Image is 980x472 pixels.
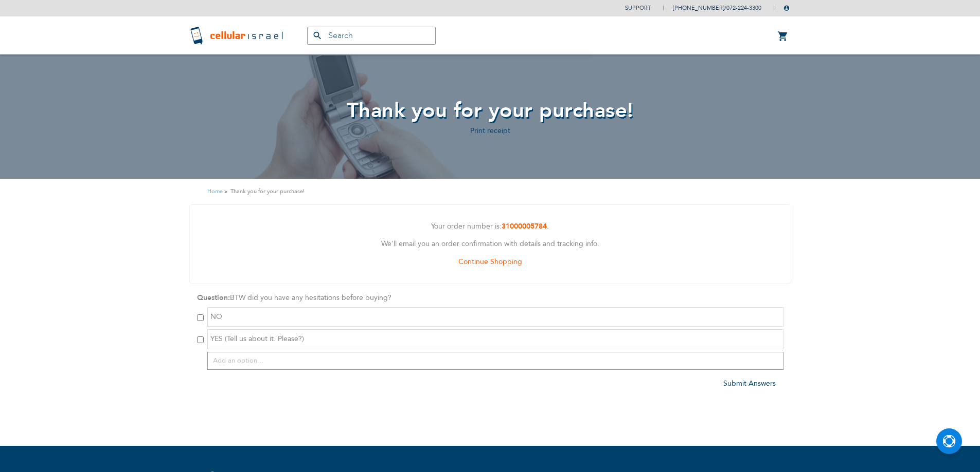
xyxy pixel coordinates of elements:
[210,334,304,344] span: YES (Tell us about it. Please?)
[673,4,724,12] a: [PHONE_NUMBER]
[198,220,783,233] p: Your order number is: .
[723,379,776,388] a: Submit Answers
[663,1,761,15] li: /
[347,97,634,125] span: Thank you for your purchase!
[470,126,510,136] a: Print receipt
[726,4,761,12] a: 072-224-3300
[207,352,783,370] input: Add an option...
[210,312,222,322] span: NO
[230,186,305,196] strong: Thank you for your purchase!
[625,4,651,12] a: Support
[207,187,223,195] a: Home
[189,25,287,46] img: Cellular Israel Logo
[458,257,522,267] a: Continue Shopping
[198,238,783,251] p: We'll email you an order confirmation with details and tracking info.
[307,27,436,45] input: Search
[502,221,547,231] a: 31000005784
[197,293,230,303] strong: Question:
[230,293,391,303] span: BTW did you have any hesitations before buying?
